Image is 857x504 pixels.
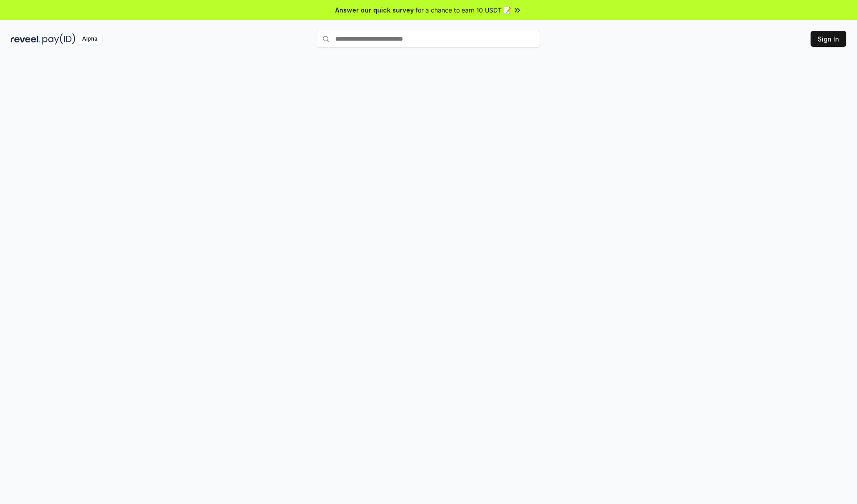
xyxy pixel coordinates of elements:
button: Sign In [811,31,846,47]
img: pay_id [42,33,75,45]
img: reveel_dark [11,33,41,45]
div: Alpha [77,33,102,45]
span: Answer our quick survey [335,5,414,15]
span: for a chance to earn 10 USDT 📝 [416,5,511,15]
